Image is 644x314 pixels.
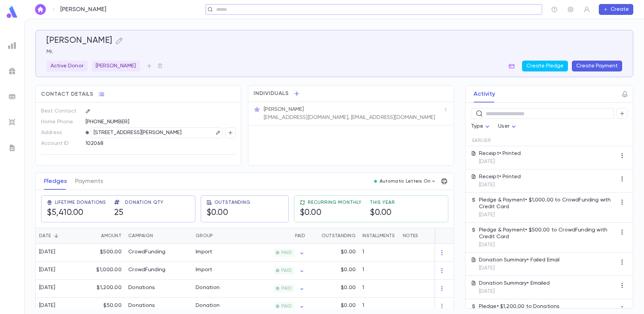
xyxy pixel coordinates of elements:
[46,49,622,55] p: Mr.
[51,230,62,241] button: Sort
[46,36,112,46] h5: [PERSON_NAME]
[479,212,617,218] p: [DATE]
[372,177,439,186] button: Automatic Letters On
[309,228,359,244] div: Outstanding
[254,90,289,97] span: Individuals
[81,262,125,280] div: $1,000.00
[264,114,435,121] p: [EMAIL_ADDRESS][DOMAIN_NAME], [EMAIL_ADDRESS][DOMAIN_NAME]
[96,63,136,69] p: [PERSON_NAME]
[380,179,431,184] p: Automatic Letters On
[362,228,395,244] div: Installments
[125,228,192,244] div: Campaign
[341,302,356,309] p: $0.00
[215,200,251,205] span: Outstanding
[243,228,309,244] div: Paid
[86,117,235,127] div: [PHONE_NUMBER]
[51,63,84,69] p: Active Donor
[128,302,155,309] div: Donations
[479,197,617,210] p: Pledge & Payment • $1,000.00 to CrowdFunding with Credit Card
[572,61,622,71] button: Create Payment
[8,67,16,75] img: campaigns_grey.99e729a5f7ee94e3726e6486bddda8f1.svg
[479,242,617,248] p: [DATE]
[279,250,294,255] span: PAID
[75,173,103,190] button: Payments
[322,228,356,244] div: Outstanding
[479,280,550,287] p: Donation Summary • Emailed
[8,118,16,126] img: imports_grey.530a8a0e642e233f2baf0ef88e8c9fcb.svg
[81,280,125,297] div: $1,200.00
[300,208,322,218] h5: $0.00
[81,228,125,244] div: Amount
[359,262,399,280] div: 1
[86,138,202,148] div: 102068
[206,208,228,218] h5: $0.00
[41,127,80,138] p: Address
[41,91,93,98] span: Contact Details
[39,266,56,273] div: [DATE]
[8,41,16,50] img: reports_grey.c525e4749d1bce6a11f5fe2a8de1b229.svg
[39,228,51,244] div: Date
[479,303,560,310] p: Pledge • $1,200.00 to Donations
[47,208,84,218] h5: $5,410.00
[46,61,88,71] div: Active Donor
[94,129,182,137] p: [STREET_ADDRESS][PERSON_NAME]
[479,182,521,188] p: [DATE]
[370,200,395,205] span: This Year
[41,138,80,149] p: Account ID
[599,4,633,15] button: Create
[8,144,16,152] img: letters_grey.7941b92b52307dd3b8a917253454ce1c.svg
[41,117,80,127] p: Home Phone
[472,138,491,143] span: Earlier
[39,302,56,309] div: [DATE]
[474,86,495,102] button: Activity
[498,124,510,129] span: User
[128,228,153,244] div: Campaign
[295,228,305,244] div: Paid
[196,302,220,309] div: Donation
[279,268,294,273] span: PAID
[399,228,484,244] div: Notes
[196,249,213,255] div: Import
[479,227,617,240] p: Pledge & Payment • $500.00 to CrowdFunding with Credit Card
[471,120,492,133] div: Type
[370,208,392,218] h5: $0.00
[39,249,56,255] div: [DATE]
[128,284,155,291] div: Donations
[196,266,213,273] div: Import
[479,158,521,165] p: [DATE]
[279,304,294,309] span: PAID
[479,174,521,180] p: Receipt • Printed
[5,5,19,19] img: logo
[471,124,484,129] span: Type
[55,200,106,205] span: Lifetime Donations
[81,244,125,262] div: $500.00
[39,284,56,291] div: [DATE]
[41,106,80,117] p: Best Contact
[308,200,362,205] span: Recurring Monthly
[8,93,16,101] img: batches_grey.339ca447c9d9533ef1741baa751efc33.svg
[264,106,304,113] p: [PERSON_NAME]
[44,173,67,190] button: Pledges
[359,280,399,297] div: 1
[128,266,165,273] div: CrowdFunding
[192,228,243,244] div: Group
[279,286,294,291] span: PAID
[60,6,106,13] p: [PERSON_NAME]
[479,288,550,295] p: [DATE]
[101,228,122,244] div: Amount
[114,208,123,218] h5: 25
[196,284,220,291] div: Donation
[36,7,44,12] img: home_white.a664292cf8c1dea59945f0da9f25487c.svg
[403,228,418,244] div: Notes
[479,150,521,157] p: Receipt • Printed
[125,200,164,205] span: Donation Qty
[479,265,560,272] p: [DATE]
[341,266,356,273] p: $0.00
[36,228,81,244] div: Date
[522,61,568,71] button: Create Pledge
[128,249,165,255] div: CrowdFunding
[341,249,356,255] p: $0.00
[359,244,399,262] div: 1
[479,257,560,263] p: Donation Summary • Failed Email
[92,61,140,71] div: [PERSON_NAME]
